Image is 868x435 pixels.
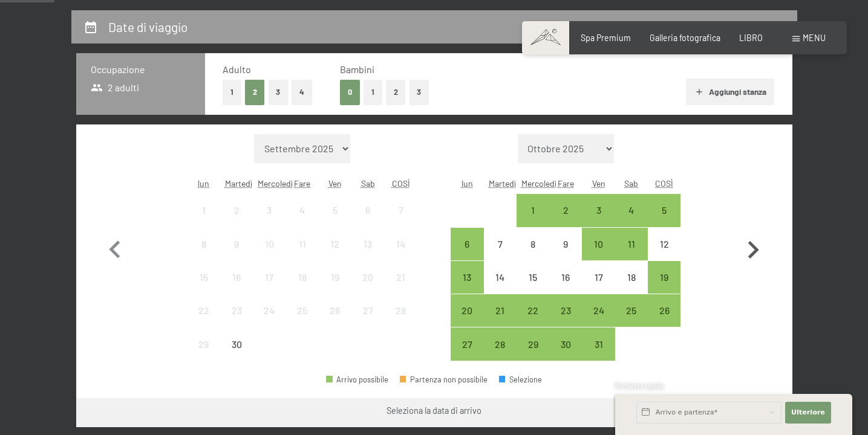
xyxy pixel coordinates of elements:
font: 26 [659,304,670,316]
font: 28 [396,304,406,316]
font: 29 [528,338,538,350]
abbr: Venerdì [592,178,605,188]
button: 1 [364,80,382,105]
font: 22 [198,304,209,316]
div: Arrivo non possibile [384,228,417,260]
div: Anreise möglich [549,194,582,227]
div: Ven 31 ott 2025 [582,327,615,360]
div: Dom 28 set 2025 [384,294,417,327]
div: Giovedì 16 ottobre 2025 [549,261,582,294]
font: 3 [276,87,280,97]
div: Arrivo non possibile [253,228,286,260]
div: Arrivo non possibile [648,228,680,260]
button: Ulteriore [785,402,831,424]
div: Giovedì 18 settembre 2025 [286,261,319,294]
div: Anreise möglich [517,194,549,227]
abbr: Domenica [655,178,673,188]
abbr: Domenica [392,178,410,188]
font: 5 [333,204,338,216]
div: lunedì 8 settembre 2025 [188,228,220,260]
div: Ven 12 set 2025 [319,228,351,260]
div: Ven 19 set 2025 [319,261,351,294]
div: Anreise möglich [451,261,483,294]
abbr: Sabato [361,178,375,188]
div: Martedì 30 settembre 2025 [220,327,253,360]
div: Arrivo non possibile [188,194,220,227]
div: Gio 30 ott 2025 [549,327,582,360]
font: 17 [265,271,273,283]
div: Arrivo non possibile [220,228,253,260]
div: Arrivo non possibile [549,228,582,260]
div: Lunedì 27 ottobre 2025 [451,327,483,360]
div: Mercoledì 8 ottobre 2025 [517,228,549,260]
font: Sab [624,178,638,188]
font: 1 [230,87,233,97]
font: Richiesta rapida [615,382,664,390]
div: Sabato 27 settembre 2025 [351,294,384,327]
div: Arrivo non possibile [253,194,286,227]
button: 1 [223,80,241,105]
div: Anreise möglich [648,194,680,227]
div: Arrivo non possibile [286,294,319,327]
abbr: Venerdì [328,178,342,188]
font: Galleria fotografica [650,33,720,43]
div: Ven 10 ott 2025 [582,228,615,260]
font: 1 [371,87,374,97]
font: 30 [561,338,571,350]
font: 13 [364,238,372,250]
button: 4 [292,80,312,105]
div: Arrivo non possibile [384,294,417,327]
div: Gio 23 ott 2025 [549,294,582,327]
font: 5 [662,204,667,216]
div: Dom Set 07 2025 [384,194,417,227]
font: 13 [463,271,471,283]
div: Arrivo non possibile [517,261,549,294]
div: Lunedì 15 settembre 2025 [188,261,220,294]
font: Aggiungi stanza [709,86,766,97]
abbr: Martedì [489,178,516,188]
div: Dom 14 set 2025 [384,228,417,260]
div: Lunedì 20 ottobre 2025 [451,294,483,327]
div: Anreise möglich [648,261,680,294]
font: 16 [561,271,570,283]
font: 20 [462,304,472,316]
div: Ven 24 ott 2025 [582,294,615,327]
div: Mercoledì 17 settembre 2025 [253,261,286,294]
div: Arrivo non possibile [549,261,582,294]
font: 27 [363,304,373,316]
font: Date di viaggio [108,19,188,34]
div: Martedì 28 ottobre 2025 [484,327,517,360]
font: 12 [660,238,669,250]
div: Anreise möglich [615,194,648,227]
abbr: Lunedi [198,178,209,188]
div: Mercoledì 3 settembre 2025 [253,194,286,227]
div: Dom 12 ott 2025 [648,228,680,260]
font: 0 [348,87,352,97]
font: 11 [299,238,306,250]
font: 9 [563,238,568,250]
font: 6 [365,204,370,216]
font: 12 [330,238,339,250]
div: Lunedì 29 settembre 2025 [188,327,220,360]
font: 20 [362,271,373,283]
font: Bambini [340,63,374,75]
font: 21 [495,304,504,316]
font: 31 [595,338,603,350]
div: Sabato 6 settembre 2025 [351,194,384,227]
font: 3 [267,204,272,216]
div: Anreise möglich [484,327,517,360]
div: Arrivo non possibile [351,228,384,260]
div: Anreise möglich [582,327,615,360]
font: 22 [527,304,538,316]
div: Anreise möglich [517,327,549,360]
div: Dom 21 set 2025 [384,261,417,294]
font: Arrivo possibile [336,375,388,384]
div: Ven 05 set 2025 [319,194,351,227]
font: 9 [234,238,239,250]
div: Arrivo non possibile [384,261,417,294]
button: 3 [410,80,429,105]
font: 8 [201,238,206,250]
div: Arrivo non possibile [253,294,286,327]
div: Martedì 14 ottobre 2025 [484,261,517,294]
div: Arrivo non possibile [319,294,351,327]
